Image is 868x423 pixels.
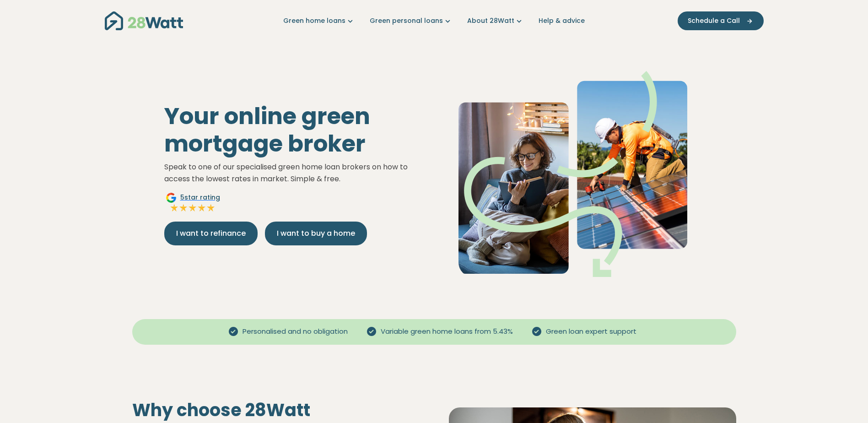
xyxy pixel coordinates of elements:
[542,326,640,337] span: Green loan expert support
[164,192,221,214] a: Google5star ratingFull starFull starFull starFull starFull star
[170,203,179,212] img: Full star
[265,222,367,245] button: I want to buy a home
[164,222,258,245] button: I want to refinance
[179,203,188,212] img: Full star
[370,16,453,26] a: Green personal loans
[458,71,687,277] img: Green mortgage hero
[166,192,177,203] img: Google
[467,16,524,26] a: About 28Watt
[188,203,197,212] img: Full star
[277,228,355,239] span: I want to buy a home
[176,228,246,239] span: I want to refinance
[678,11,764,30] button: Schedule a Call
[688,16,740,26] span: Schedule a Call
[105,11,183,30] img: 28Watt
[206,203,216,212] img: Full star
[283,16,355,26] a: Green home loans
[180,193,220,202] span: 5 star rating
[105,9,764,33] nav: Main navigation
[164,161,427,184] p: Speak to one of our specialised green home loan brokers on how to access the lowest rates in mark...
[377,326,517,337] span: Variable green home loans from 5.43%
[164,103,427,157] h1: Your online green mortgage broker
[132,400,420,421] h2: Why choose 28Watt
[239,326,351,337] span: Personalised and no obligation
[197,203,206,212] img: Full star
[539,16,585,26] a: Help & advice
